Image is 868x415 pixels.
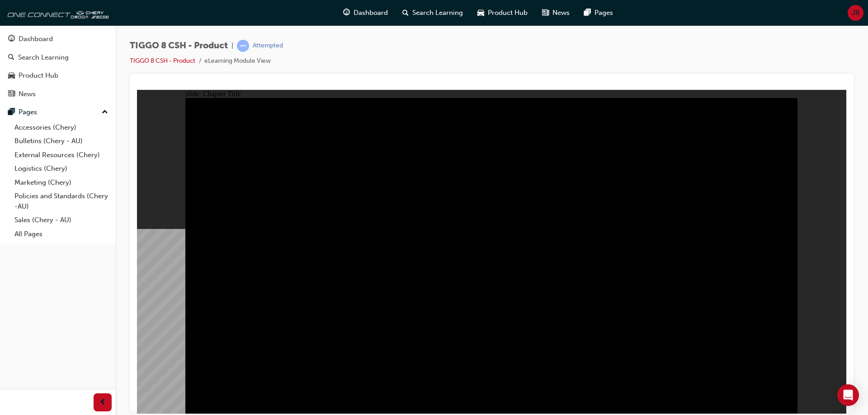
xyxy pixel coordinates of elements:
[477,7,484,19] span: car-icon
[542,7,549,19] span: news-icon
[552,8,570,18] span: News
[8,54,14,62] span: search-icon
[4,31,112,47] a: Dashboard
[130,57,195,65] a: TIGGO 8 CSH - Product
[343,7,350,19] span: guage-icon
[8,90,15,98] span: news-icon
[848,5,863,21] button: JB
[535,4,577,22] a: news-iconNews
[11,148,112,162] a: External Resources (Chery)
[4,49,112,66] a: Search Learning
[11,176,112,190] a: Marketing (Chery)
[11,121,112,135] a: Accessories (Chery)
[336,4,395,22] a: guage-iconDashboard
[8,72,15,80] span: car-icon
[395,4,470,22] a: search-iconSearch Learning
[354,8,388,18] span: Dashboard
[11,162,112,176] a: Logistics (Chery)
[204,56,271,66] li: eLearning Module View
[102,107,108,118] span: up-icon
[19,89,36,99] div: News
[852,8,860,18] span: JB
[11,189,112,213] a: Policies and Standards (Chery -AU)
[412,8,463,18] span: Search Learning
[237,40,249,52] span: learningRecordVerb_ATTEMPT-icon
[231,41,233,51] span: |
[4,29,112,104] button: DashboardSearch LearningProduct HubNews
[837,384,859,406] div: Open Intercom Messenger
[19,70,58,81] div: Product Hub
[470,4,535,22] a: car-iconProduct Hub
[99,397,106,408] span: prev-icon
[18,52,69,63] div: Search Learning
[253,42,283,50] div: Attempted
[130,41,228,51] span: TIGGO 8 CSH - Product
[4,104,112,121] button: Pages
[4,67,112,84] a: Product Hub
[584,7,591,19] span: pages-icon
[488,8,528,18] span: Product Hub
[11,213,112,227] a: Sales (Chery - AU)
[402,7,409,19] span: search-icon
[19,107,37,117] div: Pages
[8,35,15,43] span: guage-icon
[11,134,112,148] a: Bulletins (Chery - AU)
[5,4,108,22] img: oneconnect
[577,4,620,22] a: pages-iconPages
[594,8,613,18] span: Pages
[4,86,112,103] a: News
[8,108,15,117] span: pages-icon
[11,227,112,241] a: All Pages
[19,34,53,44] div: Dashboard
